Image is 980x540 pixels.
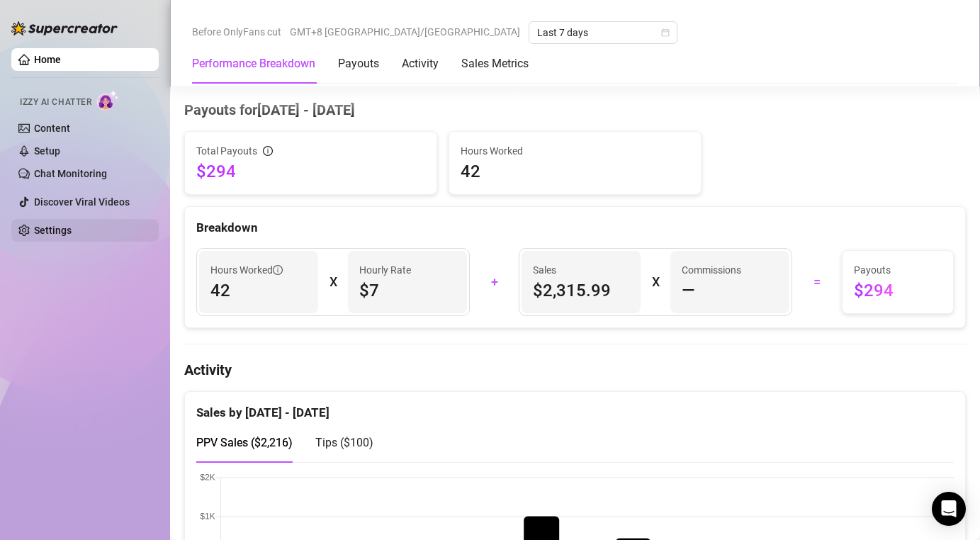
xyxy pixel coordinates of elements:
h4: Payouts for [DATE] - [DATE] [184,100,966,120]
article: Hourly Rate [359,262,411,278]
div: Performance Breakdown [192,55,315,72]
span: $2,315.99 [533,279,629,302]
div: Payouts [338,55,379,72]
span: — [682,279,695,302]
span: PPV Sales ( $2,216 ) [196,436,293,449]
span: $294 [196,160,425,183]
article: Commissions [682,262,741,278]
span: Hours Worked [461,143,689,159]
span: info-circle [263,146,273,156]
span: Before OnlyFans cut [192,21,281,43]
a: Home [34,54,61,65]
h4: Activity [184,360,966,380]
span: Izzy AI Chatter [20,96,91,109]
a: Chat Monitoring [34,168,107,179]
span: Last 7 days [537,22,669,43]
div: Activity [402,55,439,72]
span: $294 [854,279,942,302]
span: Total Payouts [196,143,257,159]
span: Payouts [854,262,942,278]
span: 42 [210,279,307,302]
a: Setup [34,145,60,157]
div: Sales by [DATE] - [DATE] [196,392,954,422]
span: calendar [661,28,670,37]
span: $7 [359,279,456,302]
div: Open Intercom Messenger [932,492,966,526]
div: X [652,271,659,293]
div: = [801,271,833,293]
a: Discover Viral Videos [34,196,130,208]
div: + [478,271,511,293]
a: Settings [34,225,72,236]
span: Sales [533,262,629,278]
span: info-circle [273,265,283,275]
a: Content [34,123,70,134]
span: 42 [461,160,689,183]
div: X [330,271,337,293]
span: Tips ( $100 ) [315,436,373,449]
img: logo-BBDzfeDw.svg [11,21,118,35]
span: Hours Worked [210,262,283,278]
div: Breakdown [196,218,954,237]
div: Sales Metrics [461,55,529,72]
img: AI Chatter [97,90,119,111]
span: GMT+8 [GEOGRAPHIC_DATA]/[GEOGRAPHIC_DATA] [290,21,520,43]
